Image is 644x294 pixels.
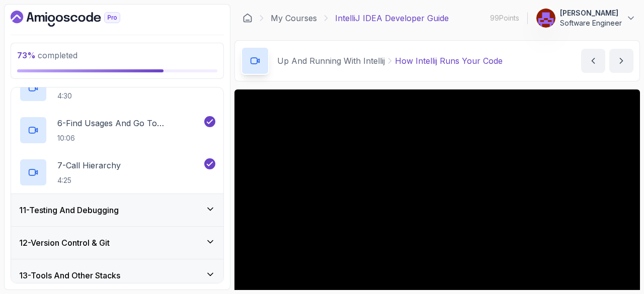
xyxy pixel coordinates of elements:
[581,49,605,73] button: previous content
[19,116,215,144] button: 6-Find Usages And Go To Declaration10:06
[17,50,77,60] span: completed
[11,11,143,27] a: Dashboard
[17,50,36,60] span: 73 %
[609,49,633,73] button: next content
[57,91,102,101] p: 4:30
[536,8,636,28] button: user profile image[PERSON_NAME]Software Engineer
[19,237,110,249] h3: 12 - Version Control & Git
[11,227,223,259] button: 12-Version Control & Git
[490,13,519,23] p: 99 Points
[11,259,223,291] button: 13-Tools And Other Stacks
[19,158,215,186] button: 7-Call Hierarchy4:25
[57,175,121,185] p: 4:25
[19,269,120,281] h3: 13 - Tools And Other Stacks
[11,194,223,226] button: 11-Testing And Debugging
[395,55,503,67] p: How Intellij Runs Your Code
[57,133,202,143] p: 10:06
[57,117,202,129] p: 6 - Find Usages And Go To Declaration
[57,159,121,171] p: 7 - Call Hierarchy
[560,8,622,18] p: [PERSON_NAME]
[536,9,555,28] img: user profile image
[271,12,317,24] a: My Courses
[19,204,119,216] h3: 11 - Testing And Debugging
[560,18,622,28] p: Software Engineer
[335,12,449,24] p: IntelliJ IDEA Developer Guide
[243,13,253,23] a: Dashboard
[19,74,215,102] button: 4:30
[277,55,385,67] p: Up And Running With Intellij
